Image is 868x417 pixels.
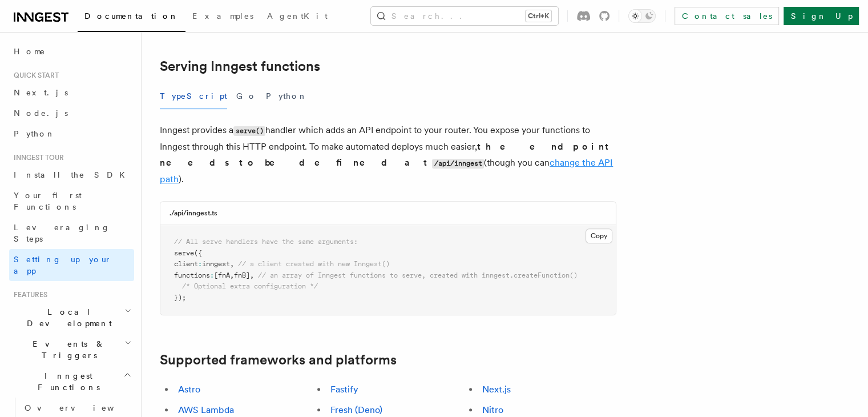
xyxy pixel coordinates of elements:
[9,165,134,185] a: Install the SDK
[14,170,132,179] span: Install the SDK
[9,249,134,281] a: Setting up your app
[9,123,134,144] a: Python
[9,334,134,366] button: Events & Triggers
[9,103,134,123] a: Node.js
[266,83,308,109] button: Python
[174,260,198,268] span: client
[330,404,382,415] a: Fresh (Deno)
[14,46,46,57] span: Home
[14,88,68,97] span: Next.js
[260,3,334,31] a: AgentKit
[14,255,112,275] span: Setting up your app
[84,11,179,21] span: Documentation
[9,290,47,299] span: Features
[160,122,616,187] p: Inngest provides a handler which adds an API endpoint to your router. You expose your functions t...
[9,41,134,62] a: Home
[267,11,328,21] span: AgentKit
[236,83,257,109] button: Go
[9,217,134,249] a: Leveraging Steps
[9,306,124,329] span: Local Development
[194,249,202,257] span: ({
[250,271,254,279] span: ,
[185,3,260,31] a: Examples
[182,282,318,290] span: /* Optional extra configuration */
[9,82,134,103] a: Next.js
[160,83,227,109] button: TypeScript
[526,10,551,22] kbd: Ctrl+K
[25,403,142,412] span: Overview
[9,185,134,217] a: Your first Functions
[9,302,134,334] button: Local Development
[9,338,124,361] span: Events & Triggers
[230,271,234,279] span: ,
[14,223,110,243] span: Leveraging Steps
[233,126,265,136] code: serve()
[210,271,214,279] span: :
[14,191,82,211] span: Your first Functions
[234,271,250,279] span: fnB]
[9,71,59,80] span: Quick start
[482,384,511,395] a: Next.js
[178,404,234,415] a: AWS Lambda
[9,370,123,393] span: Inngest Functions
[178,384,200,395] a: Astro
[169,209,217,218] h3: ./api/inngest.ts
[214,271,230,279] span: [fnA
[174,238,358,246] span: // All serve handlers have the same arguments:
[78,3,185,32] a: Documentation
[675,7,779,25] a: Contact sales
[238,260,390,268] span: // a client created with new Inngest()
[14,109,68,118] span: Node.js
[174,249,194,257] span: serve
[174,294,186,302] span: });
[482,404,503,415] a: Nitro
[202,260,230,268] span: inngest
[160,58,320,74] a: Serving Inngest functions
[432,159,484,169] code: /api/inngest
[198,260,202,268] span: :
[628,9,656,23] button: Toggle dark mode
[9,366,134,398] button: Inngest Functions
[586,228,612,243] button: Copy
[9,153,64,162] span: Inngest tour
[784,7,859,25] a: Sign Up
[174,271,210,279] span: functions
[258,271,578,279] span: // an array of Inngest functions to serve, created with inngest.createFunction()
[14,129,55,138] span: Python
[160,352,397,368] a: Supported frameworks and platforms
[371,7,558,25] button: Search...Ctrl+K
[192,11,253,21] span: Examples
[230,260,234,268] span: ,
[330,384,358,395] a: Fastify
